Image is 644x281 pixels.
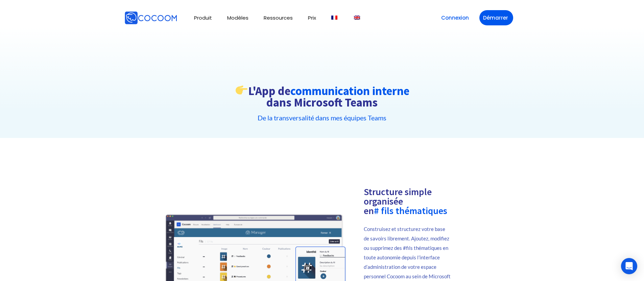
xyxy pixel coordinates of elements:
h1: L'App de dans Microsoft Teams [97,84,548,109]
a: Prix [308,15,316,20]
div: Open Intercom Messenger [621,258,637,274]
a: Ressources [264,15,293,20]
a: Démarrer [479,10,513,25]
img: 👉 [236,84,247,96]
font: # fils thématiques [374,205,447,217]
h5: De la transversalité dans mes équipes Teams [97,114,548,121]
h2: Structure simple organisée en [364,187,451,215]
a: Produit [194,15,212,20]
a: Connexion [437,10,473,25]
img: Français [331,16,337,20]
img: Anglais [354,16,360,20]
img: Cocoom [124,11,177,25]
font: communication interne [290,83,409,98]
a: Modèles [227,15,248,20]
